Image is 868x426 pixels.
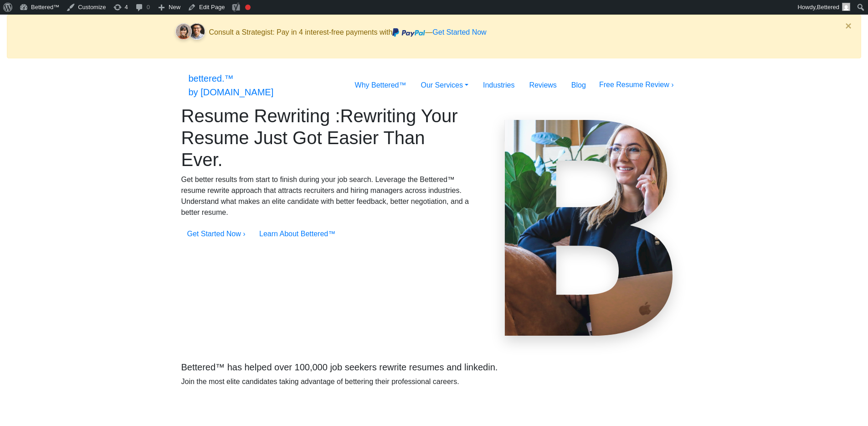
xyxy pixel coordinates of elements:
a: Our Services [413,76,476,94]
p: Get better results from start to finish during your job search. Leverage the Bettered™ resume rew... [181,174,471,218]
div: Focus keyphrase not set [245,5,251,10]
span: × [845,20,852,32]
a: Industries [476,76,522,94]
button: Free Resume Review › [593,76,680,94]
img: paypal.svg [392,28,425,37]
img: resume rewrite service [484,105,693,362]
button: Close [836,15,861,37]
span: Bettered [817,4,839,10]
span: Consult a Strategist: Pay in 4 interest-free payments with — [209,28,487,36]
a: Get Started Now › [187,230,246,238]
a: Blog [564,76,593,94]
p: Join the most elite candidates taking advantage of bettering their professional careers. [181,376,687,387]
a: bettered.™by [DOMAIN_NAME] [189,69,274,101]
a: Get Started Now [432,28,486,36]
img: client-faces.svg [171,21,209,45]
a: Reviews [522,76,564,94]
button: Learn About Bettered™ [253,225,341,243]
button: Get Started Now › [181,225,252,243]
a: Free Resume Review › [599,81,674,88]
a: Why Bettered™ [348,76,414,94]
span: Resume Rewriting : [181,106,340,126]
h5: resume rewriting [181,362,687,373]
a: Learn About Bettered™ [259,230,335,238]
span: by [DOMAIN_NAME] [189,87,274,97]
h1: resume rewriting [181,105,471,171]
